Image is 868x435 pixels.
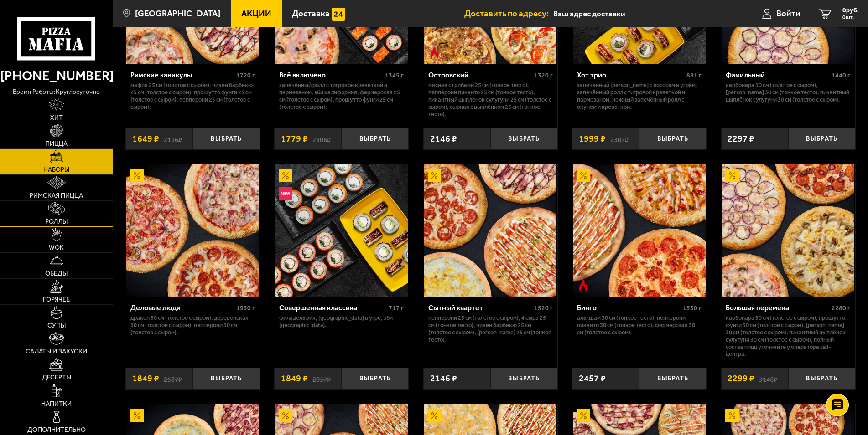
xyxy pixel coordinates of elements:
span: Наборы [43,167,69,173]
span: Пицца [45,141,68,147]
button: Выбрать [342,128,409,150]
span: 1320 г [534,72,553,79]
span: Дополнительно [27,427,86,433]
a: АкционныйБольшая перемена [721,164,856,297]
s: 2306 ₽ [312,134,331,143]
img: Акционный [725,409,739,422]
span: Хит [50,115,63,121]
div: Совершенная классика [279,303,386,312]
span: Римская пицца [30,193,83,199]
img: Сытный квартет [424,164,556,297]
span: 1649 ₽ [132,134,159,143]
p: Мясная с грибами 25 см (тонкое тесто), Пепперони Пиканто 25 см (тонкое тесто), Пикантный цыплёнок... [428,82,553,118]
img: Бинго [573,164,705,297]
span: Горячее [43,297,70,303]
div: Деловые люди [130,303,234,312]
span: Десерты [42,374,71,381]
span: [GEOGRAPHIC_DATA] [135,9,220,18]
span: 2297 ₽ [728,134,754,143]
span: 1440 г [832,72,850,79]
span: Доставка [292,9,330,18]
div: Большая перемена [726,303,829,312]
span: 2457 ₽ [579,374,606,383]
span: WOK [49,245,64,251]
img: 15daf4d41897b9f0e9f617042186c801.svg [332,8,345,21]
img: Акционный [279,169,292,182]
img: Акционный [428,409,442,422]
span: 1720 г [236,72,255,79]
s: 2196 ₽ [164,134,182,143]
img: Акционный [725,169,739,182]
img: Акционный [130,169,144,182]
p: Карбонара 30 см (толстое с сыром), [PERSON_NAME] 30 см (тонкое тесто), Пикантный цыплёнок сулугун... [726,82,850,103]
button: Выбрать [490,368,557,390]
span: Супы [47,322,66,329]
s: 2307 ₽ [610,134,629,143]
span: 1999 ₽ [579,134,606,143]
span: 717 г [389,304,404,312]
s: 3146 ₽ [759,374,777,383]
button: Выбрать [788,128,855,150]
img: Акционный [577,169,590,182]
button: Выбрать [342,368,409,390]
p: Аль-Шам 30 см (тонкое тесто), Пепперони Пиканто 30 см (тонкое тесто), Фермерская 30 см (толстое с... [577,314,702,336]
span: 1345 г [385,72,404,79]
button: Выбрать [788,368,855,390]
span: 881 г [686,72,702,79]
a: АкционныйДеловые люди [125,164,260,297]
div: Фамильный [726,71,829,79]
img: Большая перемена [722,164,854,297]
img: Акционный [279,409,292,422]
span: 2299 ₽ [728,374,754,383]
div: Островский [428,71,532,79]
span: Войти [776,9,800,18]
p: Филадельфия, [GEOGRAPHIC_DATA] в угре, Эби [GEOGRAPHIC_DATA]. [279,314,404,329]
span: 1520 г [534,304,553,312]
span: 1930 г [236,304,255,312]
button: Выбрать [639,368,706,390]
button: Выбрать [192,128,260,150]
p: Пепперони 25 см (толстое с сыром), 4 сыра 25 см (тонкое тесто), Чикен Барбекю 25 см (толстое с сы... [428,314,553,343]
p: Мафия 25 см (толстое с сыром), Чикен Барбекю 25 см (толстое с сыром), Прошутто Фунги 25 см (толст... [130,82,255,110]
div: Бинго [577,303,681,312]
s: 2057 ₽ [312,374,331,383]
img: Акционный [428,169,442,182]
div: Римские каникулы [130,71,234,79]
img: Акционный [577,409,590,422]
span: 0 руб. [842,7,859,14]
span: Акции [241,9,271,18]
p: Карбонара 30 см (толстое с сыром), Прошутто Фунги 30 см (толстое с сыром), [PERSON_NAME] 30 см (т... [726,314,850,358]
img: Акционный [130,409,144,422]
a: АкционныйОстрое блюдоБинго [572,164,707,297]
input: Ваш адрес доставки [553,5,727,22]
span: Салаты и закуски [26,348,87,355]
span: 2280 г [832,304,850,312]
s: 2507 ₽ [164,374,182,383]
p: Запеченный [PERSON_NAME] с лососем и угрём, Запечённый ролл с тигровой креветкой и пармезаном, Не... [577,82,702,110]
button: Выбрать [192,368,260,390]
button: Выбрать [639,128,706,150]
img: Острое блюдо [577,279,590,292]
div: Сытный квартет [428,303,532,312]
img: Новинка [279,187,292,200]
img: Деловые люди [126,164,259,297]
a: АкционныйСытный квартет [423,164,558,297]
p: Запечённый ролл с тигровой креветкой и пармезаном, Эби Калифорния, Фермерская 25 см (толстое с сы... [279,82,404,110]
div: Всё включено [279,71,383,79]
img: Острое блюдо [428,46,442,60]
span: Роллы [45,219,68,225]
span: 1779 ₽ [281,134,308,143]
span: 1530 г [683,304,702,312]
span: 1849 ₽ [281,374,308,383]
p: Дракон 30 см (толстое с сыром), Деревенская 30 см (толстое с сыром), Пепперони 30 см (толстое с с... [130,314,255,336]
span: Доставить по адресу: [464,9,553,18]
a: АкционныйНовинкаСовершенная классика [274,164,409,297]
div: Хот трио [577,71,684,79]
span: 0 шт. [842,15,859,20]
span: Обеды [45,271,68,277]
span: 1849 ₽ [132,374,159,383]
button: Выбрать [490,128,557,150]
span: 2146 ₽ [430,374,457,383]
span: Напитки [41,401,72,407]
span: 2146 ₽ [430,134,457,143]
